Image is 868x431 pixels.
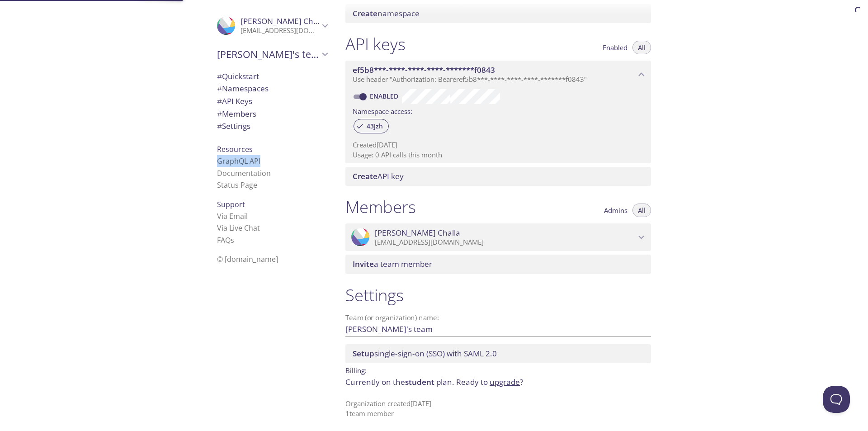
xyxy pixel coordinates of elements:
span: s [231,235,234,245]
div: Setup SSO [345,344,651,363]
span: Ready to ? [456,377,523,387]
span: Settings [217,121,250,131]
div: Bala Phanikar's team [210,43,335,66]
span: Setup [353,348,374,359]
span: Resources [217,144,253,154]
label: Team (or organization) name: [345,314,439,321]
span: Support [217,199,245,209]
span: 43jzh [361,122,388,130]
div: Team Settings [210,120,335,133]
span: [PERSON_NAME] Challa [375,228,460,238]
div: 43jzh [354,119,389,133]
span: Invite [353,259,374,269]
p: Currently on the plan. [345,376,651,388]
p: [EMAIL_ADDRESS][DOMAIN_NAME] [241,26,319,35]
button: All [632,41,651,54]
div: Bala Phanikar Challa [345,223,651,251]
button: Admins [599,204,633,217]
a: Via Live Chat [217,223,260,233]
div: Namespaces [210,82,335,95]
button: Enabled [597,41,633,54]
h1: Settings [345,285,651,305]
span: Namespaces [217,83,269,94]
div: Members [210,108,335,120]
span: a team member [353,259,432,269]
span: API Keys [217,96,252,106]
p: Organization created [DATE] 1 team member [345,399,651,418]
a: Enabled [368,92,402,100]
p: Billing: [345,363,651,376]
a: Via Email [217,211,248,221]
div: Bala Phanikar Challa [210,11,335,41]
div: Quickstart [210,70,335,83]
div: Invite a team member [345,255,651,274]
span: Quickstart [217,71,259,81]
span: [PERSON_NAME] Challa [241,16,326,26]
span: [PERSON_NAME]'s team [217,48,319,61]
span: # [217,83,222,94]
span: # [217,96,222,106]
p: Created [DATE] [353,140,644,150]
a: Documentation [217,168,271,178]
span: # [217,71,222,81]
span: Create [353,171,377,181]
a: upgrade [490,377,520,387]
span: # [217,109,222,119]
span: Members [217,109,256,119]
button: All [632,204,651,217]
span: single-sign-on (SSO) with SAML 2.0 [353,348,497,359]
span: API key [353,171,404,181]
div: API Keys [210,95,335,108]
p: Usage: 0 API calls this month [353,150,644,160]
span: student [405,377,434,387]
label: Namespace access: [353,104,412,117]
span: © [DOMAIN_NAME] [217,254,278,264]
div: Create API Key [345,167,651,186]
h1: Members [345,197,416,217]
a: FAQ [217,235,234,245]
span: # [217,121,222,131]
a: GraphQL API [217,156,260,166]
iframe: Help Scout Beacon - Open [823,386,850,413]
h1: API keys [345,34,406,54]
p: [EMAIL_ADDRESS][DOMAIN_NAME] [375,238,636,247]
a: Status Page [217,180,257,190]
